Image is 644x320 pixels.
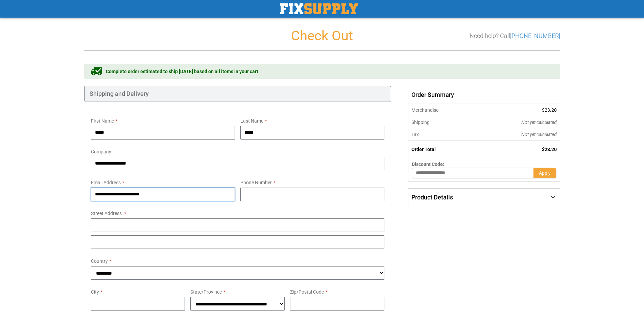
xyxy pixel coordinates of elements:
span: First Name [91,118,114,124]
a: store logo [280,3,358,14]
span: Apply [539,170,551,176]
span: Email Address [91,180,121,185]
span: State/Province [190,289,222,295]
span: Last Name [240,118,263,124]
button: Apply [533,168,556,178]
span: Complete order estimated to ship [DATE] based on all items in your cart. [106,68,260,75]
span: Discount Code: [412,162,444,167]
span: Not yet calculated [521,120,557,125]
span: City [91,289,99,295]
div: Shipping and Delivery [84,86,391,102]
strong: Order Total [411,147,436,152]
span: Country [91,258,108,264]
span: Company [91,149,111,154]
span: Zip/Postal Code [290,289,324,295]
span: Phone Number [240,180,272,185]
a: [PHONE_NUMBER] [510,32,560,39]
th: Tax [408,128,476,141]
h3: Need help? Call [470,33,560,39]
span: $23.20 [542,147,557,152]
th: Merchandise [408,104,476,116]
span: Street Address [91,211,122,216]
span: Shipping [411,120,430,125]
span: $23.20 [542,107,557,113]
span: Order Summary [408,86,560,104]
img: Fix Industrial Supply [280,3,358,14]
h1: Check Out [84,28,560,43]
span: Product Details [411,194,453,201]
span: Not yet calculated [521,132,557,137]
